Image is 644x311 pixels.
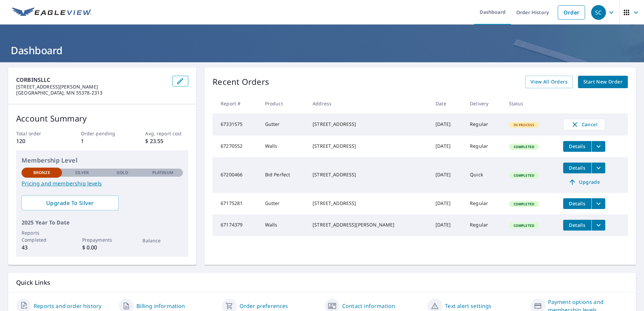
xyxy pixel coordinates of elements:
p: Membership Level [22,156,183,165]
div: [STREET_ADDRESS] [313,171,425,178]
td: Regular [464,136,504,157]
th: Product [260,94,307,113]
a: Order preferences [239,302,288,310]
p: Prepayments [82,236,123,243]
a: Upgrade To Silver [22,196,119,210]
span: Details [567,143,587,149]
div: SC [591,5,606,20]
a: Upgrade [563,177,605,187]
a: Billing information [136,302,185,310]
p: Avg. report cost [145,130,188,137]
p: 1 [81,137,124,145]
td: [DATE] [430,193,464,214]
button: detailsBtn-67200466 [563,163,591,173]
button: detailsBtn-67175281 [563,198,591,209]
p: Quick Links [16,278,628,287]
p: Bronze [33,170,50,176]
span: Upgrade [567,178,601,186]
span: View All Orders [530,78,568,86]
div: [STREET_ADDRESS] [313,121,425,128]
th: Report # [213,94,259,113]
p: 43 [22,243,62,251]
a: Text alert settings [445,302,491,310]
td: Bid Perfect [260,157,307,193]
td: Gutter [260,113,307,136]
th: Address [307,94,430,113]
p: 2025 Year To Date [22,218,183,227]
span: Completed [510,202,538,206]
button: detailsBtn-67270552 [563,141,591,152]
p: Platinum [152,170,173,176]
span: Completed [510,223,538,228]
p: Order pending [81,130,124,137]
a: Reports and order history [34,302,101,310]
span: Completed [510,144,538,149]
p: $ 23.55 [145,137,188,145]
p: Balance [142,237,183,244]
p: Total order [16,130,59,137]
td: 67175281 [213,193,259,214]
td: Regular [464,193,504,214]
div: [STREET_ADDRESS] [313,143,425,149]
button: filesDropdownBtn-67200466 [591,163,605,173]
a: Start New Order [578,76,628,88]
td: Regular [464,214,504,236]
p: [GEOGRAPHIC_DATA], MN 55378-2313 [16,90,167,96]
span: Details [567,165,587,171]
p: CORBINSLLC [16,76,167,84]
td: 67270552 [213,136,259,157]
p: Silver [75,170,89,176]
button: Cancel [563,119,605,130]
h1: Dashboard [8,43,636,57]
div: [STREET_ADDRESS] [313,200,425,207]
img: EV Logo [12,7,92,18]
td: Gutter [260,193,307,214]
p: Account Summary [16,112,188,125]
div: [STREET_ADDRESS][PERSON_NAME] [313,221,425,228]
a: View All Orders [525,76,573,88]
button: filesDropdownBtn-67175281 [591,198,605,209]
button: filesDropdownBtn-67174379 [591,220,605,231]
th: Delivery [464,94,504,113]
a: Pricing and membership levels [22,179,183,187]
a: Contact information [342,302,395,310]
p: 120 [16,137,59,145]
td: Walls [260,214,307,236]
p: Recent Orders [213,76,269,88]
td: Quick [464,157,504,193]
td: 67174379 [213,214,259,236]
th: Status [504,94,558,113]
p: Gold [117,170,128,176]
span: Start New Order [583,78,622,86]
p: [STREET_ADDRESS][PERSON_NAME] [16,84,167,90]
td: [DATE] [430,136,464,157]
button: detailsBtn-67174379 [563,220,591,231]
button: filesDropdownBtn-67270552 [591,141,605,152]
span: Details [567,200,587,207]
td: 67200466 [213,157,259,193]
span: Upgrade To Silver [27,199,113,207]
td: [DATE] [430,113,464,136]
span: Cancel [570,120,598,129]
td: Regular [464,113,504,136]
a: Order [558,5,585,20]
td: [DATE] [430,157,464,193]
td: Walls [260,136,307,157]
p: Reports Completed [22,229,62,243]
td: [DATE] [430,214,464,236]
p: $ 0.00 [82,243,123,251]
span: Details [567,222,587,228]
span: Completed [510,173,538,178]
td: 67331575 [213,113,259,136]
th: Date [430,94,464,113]
span: In Process [510,123,539,127]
